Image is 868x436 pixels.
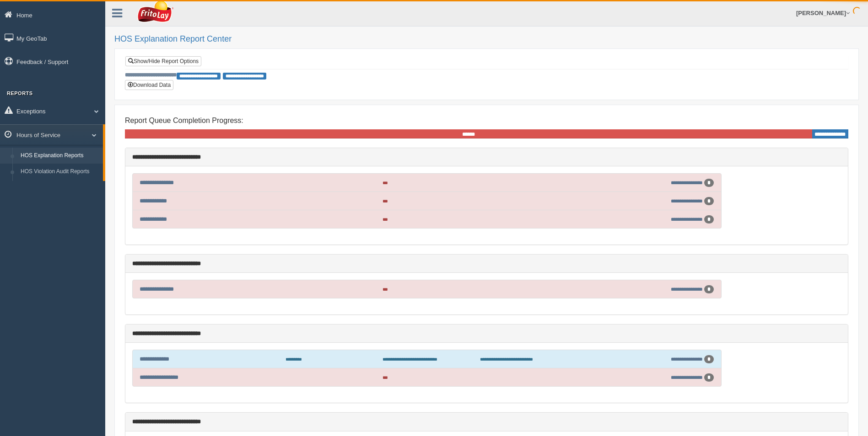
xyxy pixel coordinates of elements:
a: HOS Violation Audit Reports [16,164,103,180]
h2: HOS Explanation Report Center [114,35,859,44]
a: HOS Explanation Reports [16,148,103,164]
button: Download Data [125,80,173,90]
a: HOS Violations [16,180,103,197]
a: Show/Hide Report Options [125,56,201,66]
h4: Report Queue Completion Progress: [125,117,848,125]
